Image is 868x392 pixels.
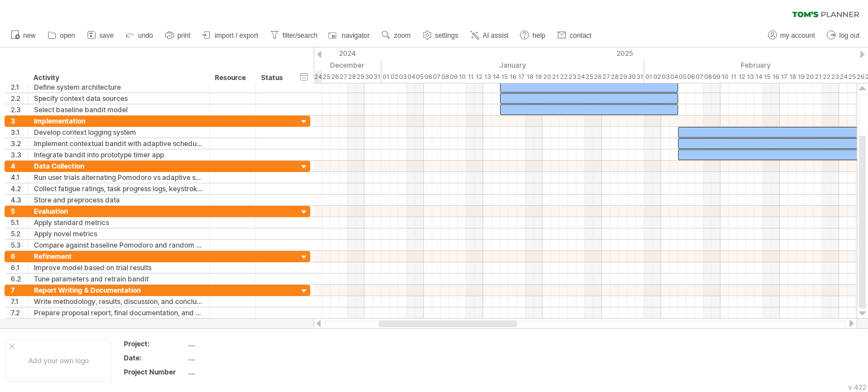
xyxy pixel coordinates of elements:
[602,71,610,83] div: Monday, 27 January 2025
[8,28,39,43] a: new
[314,71,322,83] div: Tuesday, 24 December 2024
[11,116,28,126] div: 3
[534,71,542,83] div: Sunday, 19 January 2025
[34,206,203,217] div: Evaluation
[441,71,449,83] div: Wednesday, 8 January 2025
[177,32,190,39] span: print
[848,383,866,391] div: v 422
[11,228,28,239] div: 5.2
[381,71,390,83] div: Wednesday, 1 January 2025
[11,172,28,183] div: 4.1
[814,71,822,83] div: Friday, 21 February 2025
[267,28,321,43] a: filter/search
[348,71,356,83] div: Saturday, 28 December 2024
[805,71,814,83] div: Thursday, 20 February 2025
[34,161,203,171] div: Data Collection
[339,71,348,83] div: Friday, 27 December 2024
[398,71,407,83] div: Friday, 3 January 2025
[839,32,860,39] span: log out
[824,28,863,43] a: log out
[188,339,283,349] div: ....
[856,71,865,83] div: Wednesday, 26 February 2025
[11,296,28,307] div: 7.1
[11,307,28,318] div: 7.2
[99,32,114,39] span: save
[788,71,797,83] div: Tuesday, 18 February 2025
[754,71,763,83] div: Friday, 14 February 2025
[34,116,203,126] div: Implementation
[653,71,661,83] div: Sunday, 2 February 2025
[771,71,780,83] div: Sunday, 16 February 2025
[283,32,318,39] span: filter/search
[532,32,545,39] span: help
[670,71,678,83] div: Tuesday, 4 February 2025
[763,71,771,83] div: Saturday, 15 February 2025
[559,71,568,83] div: Wednesday, 22 January 2025
[34,274,203,284] div: Tune parameters and retrain bandit
[467,28,511,43] a: AI assist
[644,71,653,83] div: Saturday, 1 February 2025
[381,59,644,71] div: January 2025
[420,28,462,43] a: settings
[188,353,283,363] div: ....
[11,138,28,149] div: 3.2
[780,71,788,83] div: Monday, 17 February 2025
[822,71,831,83] div: Saturday, 22 February 2025
[34,285,203,296] div: Report Writing & Documentation
[162,28,194,43] a: print
[34,93,203,104] div: Specify context data sources
[704,71,712,83] div: Saturday, 8 February 2025
[661,71,670,83] div: Monday, 3 February 2025
[11,262,28,273] div: 6.1
[34,183,203,194] div: Collect fatigue ratings, task progress logs, keystroke/touch patterns
[492,71,500,83] div: Tuesday, 14 January 2025
[11,104,28,115] div: 2.3
[11,285,28,296] div: 7
[138,32,153,39] span: undo
[34,307,203,318] div: Prepare proposal report, final documentation, and presentation slides
[542,71,551,83] div: Monday, 20 January 2025
[123,28,157,43] a: undo
[188,367,283,377] div: ....
[517,71,526,83] div: Friday, 17 January 2025
[327,28,373,43] a: navigator
[780,32,815,39] span: my account
[11,217,28,228] div: 5.1
[33,72,203,83] div: Activity
[11,161,28,171] div: 4
[379,28,414,43] a: zoom
[23,32,36,39] span: new
[500,71,509,83] div: Wednesday, 15 January 2025
[34,127,203,138] div: Develop context logging system
[551,71,559,83] div: Tuesday, 21 January 2025
[797,71,805,83] div: Wednesday, 19 February 2025
[627,71,636,83] div: Thursday, 30 January 2025
[11,183,28,194] div: 4.2
[593,71,602,83] div: Sunday, 26 January 2025
[424,71,432,83] div: Monday, 6 January 2025
[11,195,28,205] div: 4.3
[34,138,203,149] div: Implement contextual bandit with adaptive scheduling
[215,32,258,39] span: import / export
[415,71,424,83] div: Sunday, 5 January 2025
[390,71,398,83] div: Thursday, 2 January 2025
[11,274,28,284] div: 6.2
[570,32,592,39] span: contact
[11,93,28,104] div: 2.2
[619,71,627,83] div: Wednesday, 29 January 2025
[364,71,373,83] div: Monday, 30 December 2024
[687,71,695,83] div: Thursday, 6 February 2025
[636,71,644,83] div: Friday, 31 January 2025
[11,206,28,217] div: 5
[831,71,839,83] div: Sunday, 23 February 2025
[407,71,415,83] div: Saturday, 4 January 2025
[34,240,203,250] div: Compare against baseline Pomodoro and random scheduler
[458,71,466,83] div: Friday, 10 January 2025
[737,71,746,83] div: Wednesday, 12 February 2025
[34,149,203,160] div: Integrate bandit into prototype timer app
[11,82,28,93] div: 2.1
[342,32,370,39] span: navigator
[261,72,286,83] div: Status
[60,32,75,39] span: open
[34,251,203,262] div: Refinement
